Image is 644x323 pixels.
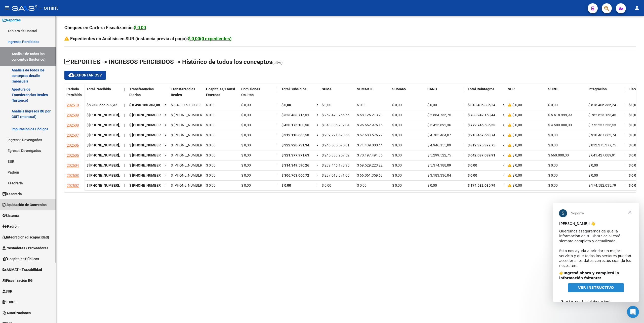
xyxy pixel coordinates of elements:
span: $ 0,00 [512,183,522,187]
span: = [503,113,505,117]
span: $ 818.406.386,24 [468,103,495,107]
strong: $ 9.308.566.689,32 [87,103,117,107]
span: = [503,103,505,107]
span: $ 0,00 [281,183,291,187]
span: = [165,183,167,187]
span: $ 0,00 [357,103,367,107]
span: = [503,183,505,187]
span: = [165,173,167,177]
span: = [503,133,505,137]
span: = [503,123,505,127]
span: $ 5.618.999,99 [548,113,572,117]
span: | [463,153,463,157]
span: $ 348.086.232,04 [322,123,349,127]
span: $ 0,00 [548,133,558,137]
span: | [463,103,463,107]
span: Transferencias Diarias [129,87,154,97]
span: $ 0,00 [206,113,216,117]
span: $ [PHONE_NUMBER],80 [129,143,167,147]
span: $ 0,00 [241,143,251,147]
datatable-header-cell: Hospitales/Transf. Externas [204,84,239,105]
span: | [124,163,125,167]
span: | [276,87,277,91]
span: 202510 [67,103,79,107]
span: $ 0,00 [512,163,522,167]
span: Prestadores / Proveedores [3,245,48,251]
span: $ [PHONE_NUMBER],21 [129,173,167,177]
datatable-header-cell: | [622,84,627,105]
span: | [624,113,624,117]
span: Tesorería [3,191,22,197]
span: | [276,123,277,127]
datatable-header-cell: SANO [425,84,461,105]
span: $ 0,00 [241,123,251,127]
span: = [317,173,319,177]
span: $ 0,00 [392,103,402,107]
strong: Expedientes en Análisis en SUR (instancia previa al pago): [70,36,231,41]
span: 202509 [67,113,79,117]
span: | [124,113,125,117]
datatable-header-cell: SURGE [546,84,586,105]
span: $ 0,00 [392,123,402,127]
span: | [276,183,277,187]
span: Total Subsidios [281,87,306,91]
datatable-header-cell: | [122,84,127,105]
span: $ 0,00 [629,153,638,157]
span: $ 71.439.000,44 [357,143,383,147]
span: $ 0,00 [392,153,402,157]
span: $ 812.375.377,75 [588,143,616,147]
span: SURGE [3,299,17,305]
span: $ 0,00 [206,133,216,137]
span: Sistema [3,213,19,218]
span: $ [PHONE_NUMBER],22 [171,133,208,137]
span: $ 0,00 [468,173,477,177]
span: Período Percibido [66,87,82,97]
span: = [317,133,319,137]
span: $ 0,00 [512,153,522,157]
span: $ 314.349.590,26 [281,163,309,167]
span: SUR [3,289,12,294]
datatable-header-cell: Total Reintegros [466,84,501,105]
datatable-header-cell: | [274,84,279,105]
datatable-header-cell: Comisiones Ocultas [239,84,274,105]
span: | [276,143,277,147]
span: | [624,153,624,157]
strong: $ [PHONE_NUMBER],46 [87,133,124,137]
span: $ 5.299.522,75 [427,153,451,157]
span: | [124,103,125,107]
span: $ 4.705.464,87 [427,133,451,137]
span: $ 0,00 [588,163,598,167]
span: = [165,143,167,147]
span: Autorizaciones [3,310,31,316]
span: $ 0,00 [548,163,558,167]
span: | [624,87,625,91]
span: | [124,183,125,187]
span: = [165,123,167,127]
strong: Cheques en Cartera Fiscalización: [64,25,146,30]
span: $ 239.721.623,66 [322,133,349,137]
span: $ 70.197.491,36 [357,153,383,157]
span: | [624,183,624,187]
span: $ 0,00 [206,183,216,187]
span: $ 0,00 [629,183,638,187]
span: $ 0,00 [512,173,522,177]
span: $ 4.946.155,09 [427,143,451,147]
span: | [276,113,277,117]
span: $ 239.446.178,95 [322,163,349,167]
iframe: Intercom live chat mensaje [553,203,639,302]
span: = [317,183,319,187]
span: $ 0,00 [427,103,437,107]
span: | [124,123,125,127]
span: $ 0,00 [629,113,638,117]
strong: $ [PHONE_NUMBER],19 [87,113,124,117]
datatable-header-cell: SUMARTE [355,84,390,105]
span: $ 0,00 [548,143,558,147]
span: $ 910.467.663,74 [588,133,616,137]
span: $ 174.582.035,79 [588,183,616,187]
span: | [624,173,624,177]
